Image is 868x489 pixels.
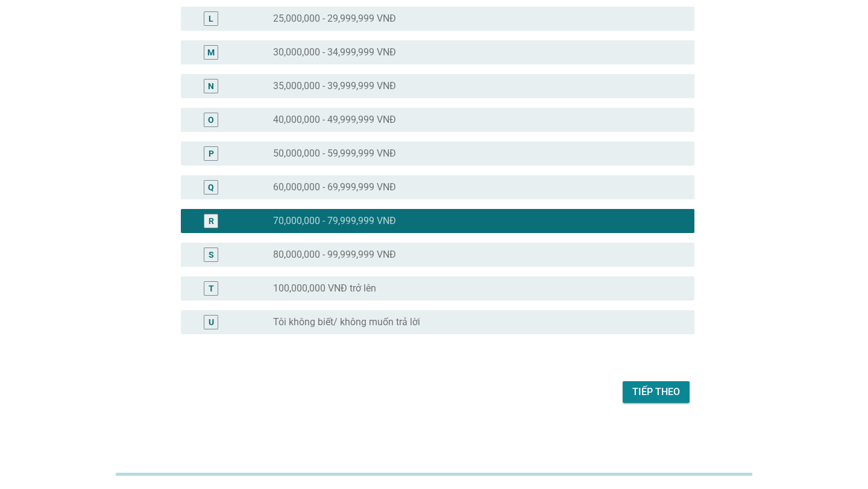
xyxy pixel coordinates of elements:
button: Tiếp theo [623,381,690,403]
label: 100,000,000 VNĐ trở lên [273,282,376,294]
div: Q [208,181,214,193]
label: 25,000,000 - 29,999,999 VNĐ [273,13,396,25]
label: 30,000,000 - 34,999,999 VNĐ [273,46,396,58]
div: P [209,147,214,160]
div: S [209,248,214,261]
div: R [209,214,214,227]
div: O [208,113,214,126]
div: Tiếp theo [632,385,680,399]
label: 40,000,000 - 49,999,999 VNĐ [273,114,396,126]
label: 50,000,000 - 59,999,999 VNĐ [273,148,396,160]
div: N [208,79,214,92]
label: Tôi không biết/ không muốn trả lời [273,316,420,328]
div: U [209,316,214,328]
div: M [207,46,215,58]
label: 60,000,000 - 69,999,999 VNĐ [273,181,396,193]
div: L [209,12,213,25]
label: 70,000,000 - 79,999,999 VNĐ [273,215,396,227]
label: 80,000,000 - 99,999,999 VNĐ [273,249,396,261]
label: 35,000,000 - 39,999,999 VNĐ [273,80,396,92]
div: T [209,282,214,294]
